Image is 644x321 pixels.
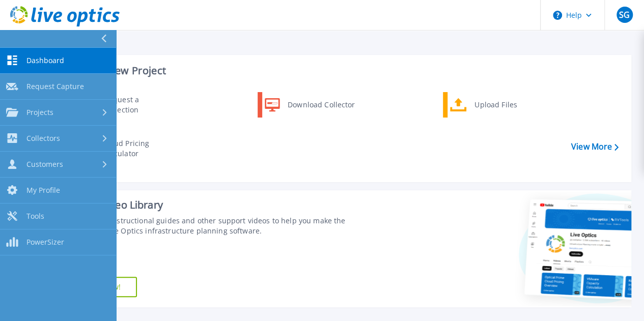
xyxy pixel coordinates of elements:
h3: Start a New Project [72,65,618,76]
div: Find tutorials, instructional guides and other support videos to help you make the most of your L... [60,216,362,236]
span: SG [619,11,630,19]
span: Customers [26,160,63,169]
div: Request a Collection [99,95,174,115]
a: View More [571,142,619,152]
span: Collectors [26,134,60,143]
a: Upload Files [443,92,547,118]
div: Download Collector [283,95,359,115]
div: Support Video Library [60,198,362,212]
span: PowerSizer [26,238,64,247]
a: Request a Collection [72,92,176,118]
div: Upload Files [469,95,545,115]
span: Projects [26,108,53,117]
div: Cloud Pricing Calculator [98,138,174,159]
span: My Profile [26,186,60,195]
span: Tools [26,212,44,221]
a: Cloud Pricing Calculator [72,136,176,161]
a: Download Collector [258,92,362,118]
span: Request Capture [26,82,84,91]
span: Dashboard [26,56,64,65]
